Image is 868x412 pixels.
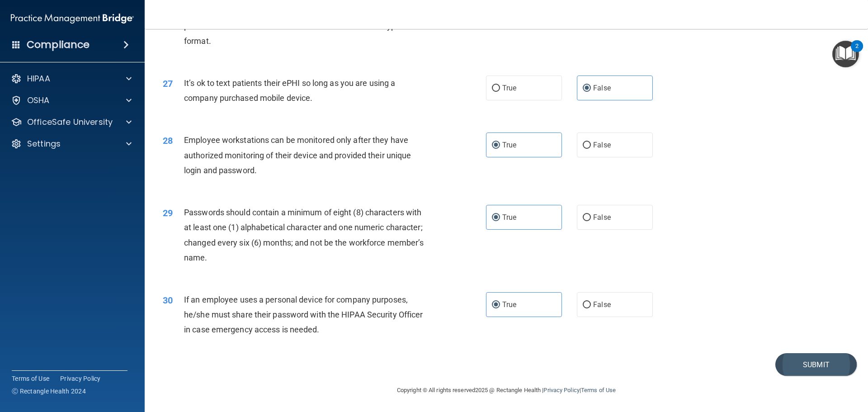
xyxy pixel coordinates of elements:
[502,300,516,309] span: True
[341,376,671,405] div: Copyright © All rights reserved 2025 @ Rectangle Health | |
[855,46,859,58] div: 2
[60,374,101,383] a: Privacy Policy
[11,9,134,28] img: PMB logo
[583,214,591,221] input: False
[593,213,611,222] span: False
[12,387,86,396] span: Ⓒ Rectangle Health 2024
[163,78,173,89] span: 27
[492,142,500,149] input: True
[163,135,173,146] span: 28
[832,41,859,67] button: Open Resource Center, 2 new notifications
[163,295,173,306] span: 30
[12,374,49,383] a: Terms of Use
[11,95,132,106] a: OSHA
[583,142,591,149] input: False
[11,117,132,128] a: OfficeSafe University
[11,73,132,84] a: HIPAA
[184,295,423,334] span: If an employee uses a personal device for company purposes, he/she must share their password with...
[11,138,132,149] a: Settings
[163,208,173,218] span: 29
[502,84,516,92] span: True
[543,387,579,393] a: Privacy Policy
[502,213,516,222] span: True
[184,135,411,175] span: Employee workstations can be monitored only after they have authorized monitoring of their device...
[775,353,857,376] button: Submit
[27,117,113,128] p: OfficeSafe University
[27,73,50,84] p: HIPAA
[583,302,591,308] input: False
[184,78,395,103] span: It’s ok to text patients their ePHI so long as you are using a company purchased mobile device.
[27,138,61,149] p: Settings
[502,141,516,149] span: True
[581,387,616,393] a: Terms of Use
[492,85,500,92] input: True
[27,95,50,106] p: OSHA
[593,84,611,92] span: False
[492,302,500,308] input: True
[492,214,500,221] input: True
[27,38,90,51] h4: Compliance
[593,141,611,149] span: False
[583,85,591,92] input: False
[184,208,424,262] span: Passwords should contain a minimum of eight (8) characters with at least one (1) alphabetical cha...
[593,300,611,309] span: False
